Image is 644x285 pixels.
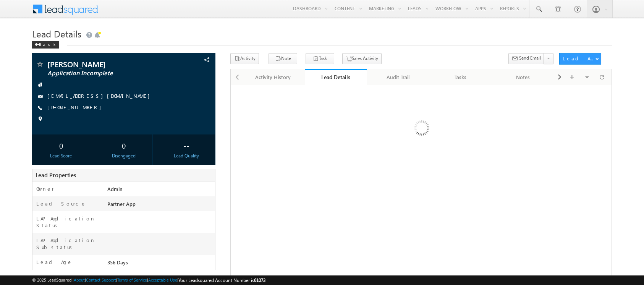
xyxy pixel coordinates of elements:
[32,277,265,284] span: © 2025 LeadSquared | | | | |
[32,40,63,47] a: Back
[105,200,215,211] div: Partner App
[382,90,461,169] img: Loading...
[47,70,162,77] span: Application Incomplete
[242,69,305,85] a: Activity History
[519,55,541,62] span: Send Email
[559,53,601,65] button: Lead Actions
[36,185,54,192] label: Owner
[34,152,88,159] div: Lead Score
[269,53,297,64] button: Note
[230,53,259,64] button: Activity
[74,277,85,282] a: About
[117,277,147,282] a: Terms of Service
[306,53,334,64] button: Task
[36,237,99,251] label: LAP Application Substatus
[36,200,86,207] label: Lead Source
[34,138,88,152] div: 0
[97,152,150,159] div: Disengaged
[36,215,99,229] label: LAP Application Status
[498,73,548,82] div: Notes
[367,69,430,85] a: Audit Trail
[107,186,123,192] span: Admin
[430,69,492,85] a: Tasks
[305,69,367,85] a: Lead Details
[159,138,213,152] div: --
[47,60,162,68] span: [PERSON_NAME]
[342,53,382,64] button: Sales Activity
[148,277,177,282] a: Acceptable Use
[492,69,555,85] a: Notes
[508,53,544,64] button: Send Email
[159,152,213,159] div: Lead Quality
[32,28,81,40] span: Lead Details
[254,277,265,283] span: 61073
[47,92,154,99] a: [EMAIL_ADDRESS][DOMAIN_NAME]
[248,73,298,82] div: Activity History
[97,138,150,152] div: 0
[32,41,59,49] div: Back
[36,171,76,179] span: Lead Properties
[178,277,265,283] span: Your Leadsquared Account Number is
[311,73,362,81] div: Lead Details
[86,277,116,282] a: Contact Support
[563,55,595,62] div: Lead Actions
[436,73,485,82] div: Tasks
[373,73,423,82] div: Audit Trail
[36,259,73,266] label: Lead Age
[47,104,105,112] span: [PHONE_NUMBER]
[105,259,215,269] div: 356 Days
